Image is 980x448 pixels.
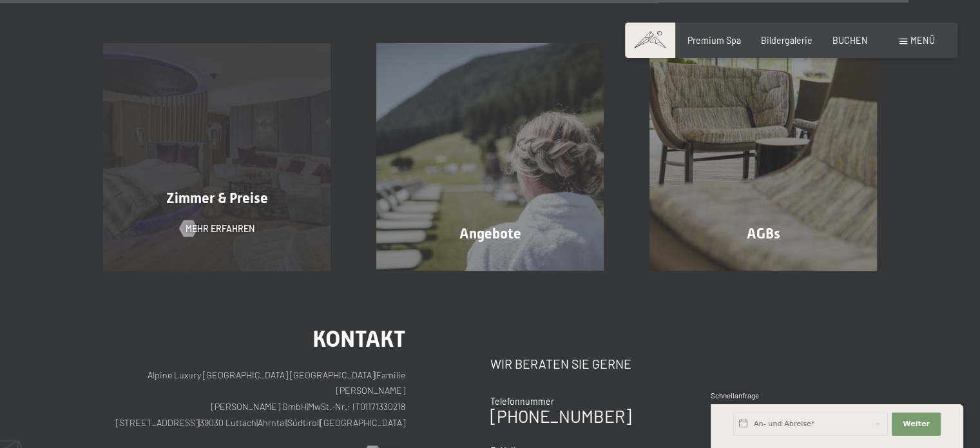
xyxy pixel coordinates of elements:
span: | [375,369,376,380]
span: Telefonnummer [490,396,554,407]
span: | [319,417,320,428]
span: Zimmer & Preise [166,190,268,206]
span: Angebote [459,226,521,242]
span: Kontakt [312,326,405,352]
a: Bildergalerie [761,35,812,46]
button: Weiter [892,413,941,436]
span: AGBs [746,226,780,242]
a: BUCHEN [832,35,868,46]
span: Schnellanfrage [711,391,759,400]
a: Buchung AGBs [626,43,899,271]
span: Menü [910,35,935,46]
a: [PHONE_NUMBER] [490,406,631,426]
span: Wir beraten Sie gerne [490,356,631,371]
span: Mehr erfahren [186,222,255,235]
a: Buchung Angebote [354,43,627,271]
span: | [286,417,287,428]
a: Premium Spa [687,35,741,46]
p: Alpine Luxury [GEOGRAPHIC_DATA] [GEOGRAPHIC_DATA] Familie [PERSON_NAME] [PERSON_NAME] GmbH MwSt.-... [103,367,405,431]
span: | [256,417,258,428]
span: Weiter [903,419,930,429]
a: Buchung Zimmer & Preise Mehr erfahren [81,43,354,271]
span: | [198,417,200,428]
span: | [307,401,308,412]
